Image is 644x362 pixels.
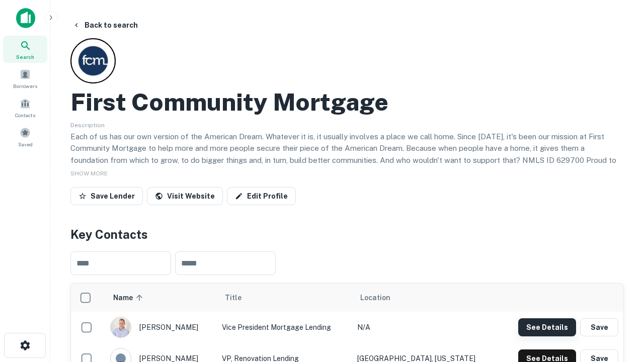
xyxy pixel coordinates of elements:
[3,65,47,92] a: Borrowers
[594,249,644,298] iframe: Chat Widget
[70,87,388,117] h2: First Community Mortgage
[580,318,618,336] button: Save
[352,312,498,343] td: N/A
[16,8,35,28] img: capitalize-icon.png
[352,284,498,312] th: Location
[70,122,105,129] span: Description
[113,292,146,304] span: Name
[110,317,212,338] div: [PERSON_NAME]
[3,36,47,63] a: Search
[70,225,624,243] h4: Key Contacts
[70,131,624,178] p: Each of us has our own version of the American Dream. Whatever it is, it usually involves a place...
[15,111,35,119] span: Contacts
[227,187,296,205] a: Edit Profile
[217,312,352,343] td: Vice President Mortgage Lending
[105,284,217,312] th: Name
[518,318,576,336] button: See Details
[70,170,108,177] span: SHOW MORE
[18,140,33,148] span: Saved
[68,16,142,34] button: Back to search
[111,317,131,337] img: 1520878720083
[3,123,47,150] a: Saved
[217,284,352,312] th: Title
[16,53,34,61] span: Search
[3,94,47,121] a: Contacts
[13,82,37,90] span: Borrowers
[360,292,390,304] span: Location
[225,292,255,304] span: Title
[147,187,223,205] a: Visit Website
[70,187,143,205] button: Save Lender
